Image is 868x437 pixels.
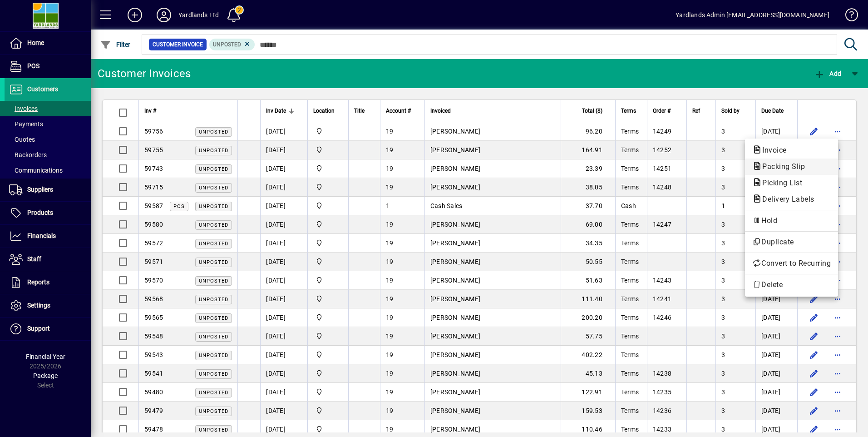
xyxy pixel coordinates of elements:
span: Duplicate [752,237,831,248]
span: Delivery Labels [752,195,819,204]
span: Picking List [752,179,807,187]
span: Invoice [752,146,791,154]
span: Convert to Recurring [752,258,831,269]
span: Packing Slip [752,162,809,171]
span: Hold [752,215,831,226]
span: Delete [752,279,831,290]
